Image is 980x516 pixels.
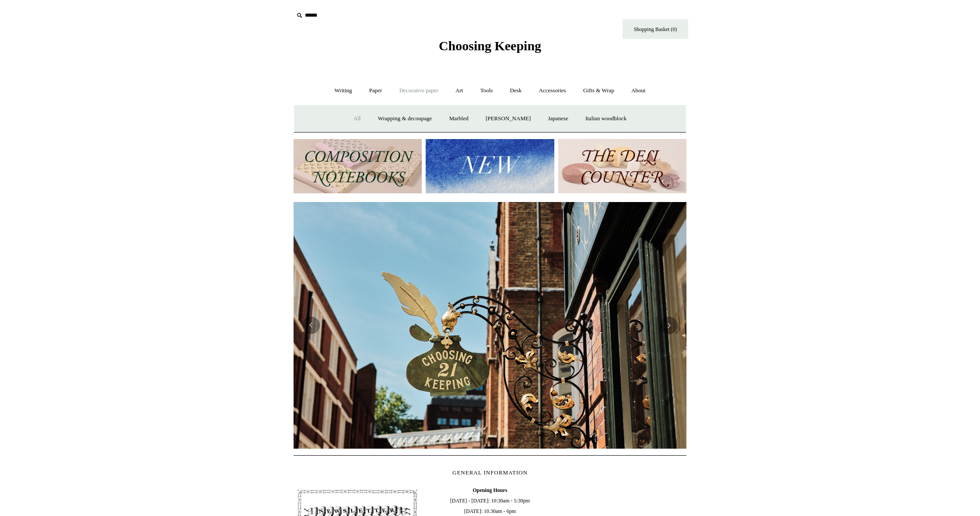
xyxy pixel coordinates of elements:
a: Japanese [540,107,576,130]
b: Opening Hours [472,487,507,493]
button: Page 3 [499,446,507,449]
a: Marbled [441,107,476,130]
a: About [623,79,654,102]
img: Copyright Choosing Keeping 20190711 LS Homepage 7.jpg__PID:4c49fdcc-9d5f-40e8-9753-f5038b35abb7 [294,202,686,449]
a: Gifts & Wrap [575,79,622,102]
img: 202302 Composition ledgers.jpg__PID:69722ee6-fa44-49dd-a067-31375e5d54ec [294,139,422,194]
span: GENERAL INFORMATION [452,469,528,476]
a: Decorative paper [392,79,446,102]
a: Tools [472,79,501,102]
a: Desk [502,79,530,102]
button: Previous [302,317,320,334]
a: Choosing Keeping [439,45,541,52]
img: The Deli Counter [558,139,686,194]
a: Italian woodblock [577,107,634,130]
a: All [346,107,369,130]
a: Wrapping & decoupage [370,107,440,130]
a: [PERSON_NAME] [478,107,539,130]
a: Art [448,79,471,102]
a: Accessories [531,79,574,102]
button: Next [660,317,678,334]
span: Choosing Keeping [439,38,541,53]
button: Page 1 [472,446,481,449]
a: Shopping Basket (0) [623,19,688,39]
button: Page 2 [486,446,494,449]
a: Paper [361,79,390,102]
a: Writing [327,79,360,102]
img: New.jpg__PID:f73bdf93-380a-4a35-bcfe-7823039498e1 [426,139,554,194]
